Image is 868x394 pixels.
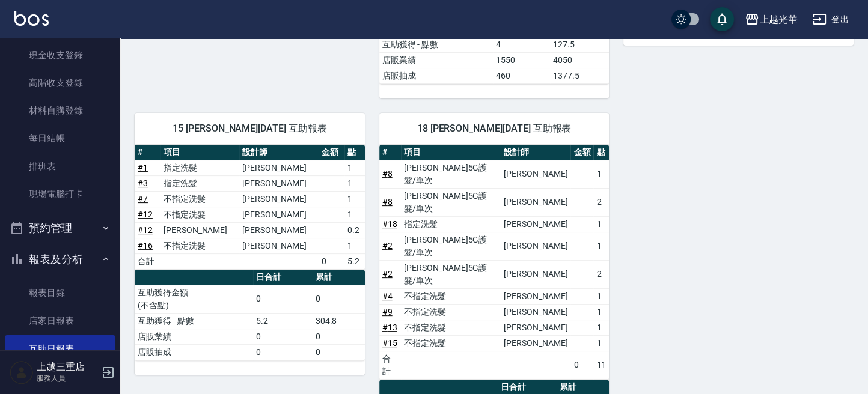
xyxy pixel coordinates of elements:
a: 店家日報表 [5,307,115,335]
a: #12 [138,210,153,219]
td: 0 [253,285,313,313]
a: 排班表 [5,153,115,180]
td: 0 [253,344,313,360]
td: 2 [593,188,609,216]
td: 11 [593,351,609,379]
td: 1 [593,335,609,351]
td: [PERSON_NAME]5G護髮/單次 [401,260,501,288]
th: # [135,145,160,160]
td: 不指定洗髮 [160,207,240,222]
td: 店販抽成 [379,68,493,83]
table: a dense table [135,145,365,270]
td: 合計 [135,253,160,269]
img: Logo [14,11,49,26]
td: 指定洗髮 [160,160,240,175]
p: 服務人員 [37,373,98,384]
a: 每日結帳 [5,124,115,152]
a: #3 [138,178,148,188]
td: 1 [593,216,609,232]
td: [PERSON_NAME]5G護髮/單次 [401,160,501,188]
a: #18 [382,219,397,229]
td: 店販業績 [379,52,493,68]
td: [PERSON_NAME] [501,335,570,351]
th: 累計 [313,270,365,285]
td: 0 [570,351,593,379]
h5: 上越三重店 [37,361,98,373]
td: 0 [253,329,313,344]
td: 4 [493,37,550,52]
td: [PERSON_NAME] [501,232,570,260]
button: save [710,7,734,31]
a: 現場電腦打卡 [5,180,115,208]
a: 現金收支登錄 [5,41,115,69]
td: 不指定洗髮 [160,238,240,253]
td: [PERSON_NAME] [239,175,319,191]
td: 不指定洗髮 [401,304,501,320]
th: 金額 [570,145,593,160]
button: 預約管理 [5,213,115,244]
th: 設計師 [239,145,319,160]
td: 互助獲得金額 (不含點) [135,285,253,313]
td: 不指定洗髮 [401,335,501,351]
td: 不指定洗髮 [160,191,240,207]
td: 1 [593,288,609,304]
td: 1 [593,304,609,320]
a: #8 [382,197,393,207]
div: 上越光華 [759,12,798,27]
td: 不指定洗髮 [401,288,501,304]
td: 不指定洗髮 [401,320,501,335]
td: 指定洗髮 [401,216,501,232]
td: 指定洗髮 [160,175,240,191]
td: [PERSON_NAME] [501,216,570,232]
table: a dense table [379,145,610,380]
a: #1 [138,163,148,172]
button: 登出 [807,8,854,31]
td: 0 [313,285,365,313]
td: 互助獲得 - 點數 [135,313,253,329]
td: 1 [344,175,365,191]
td: 互助獲得 - 點數 [379,37,493,52]
th: 設計師 [501,145,570,160]
td: 0 [313,329,365,344]
a: #13 [382,323,397,332]
a: #16 [138,241,153,250]
a: 高階收支登錄 [5,69,115,97]
a: #8 [382,169,393,178]
th: 項目 [401,145,501,160]
td: [PERSON_NAME] [239,238,319,253]
td: 1 [593,160,609,188]
td: 店販抽成 [135,344,253,360]
td: 4050 [550,52,609,68]
td: [PERSON_NAME] [239,222,319,238]
th: 點 [593,145,609,160]
td: 1 [344,207,365,222]
td: 127.5 [550,37,609,52]
td: [PERSON_NAME] [501,304,570,320]
td: 合計 [379,351,401,379]
td: [PERSON_NAME]5G護髮/單次 [401,188,501,216]
td: 1 [344,238,365,253]
a: #9 [382,307,393,317]
td: 1550 [493,52,550,68]
td: 店販業績 [135,329,253,344]
a: #7 [138,194,148,204]
th: 項目 [160,145,240,160]
a: #4 [382,291,393,301]
th: 點 [344,145,365,160]
img: Person [10,360,34,384]
td: 1 [593,232,609,260]
td: [PERSON_NAME] [239,160,319,175]
td: [PERSON_NAME] [501,160,570,188]
a: #2 [382,269,393,279]
td: 5.2 [253,313,313,329]
td: 1 [593,320,609,335]
td: [PERSON_NAME] [501,188,570,216]
td: [PERSON_NAME] [501,288,570,304]
a: #2 [382,241,393,250]
td: 304.8 [313,313,365,329]
a: 互助日報表 [5,335,115,363]
th: 日合計 [253,270,313,285]
td: 1377.5 [550,68,609,83]
td: 5.2 [344,253,365,269]
td: 2 [593,260,609,288]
